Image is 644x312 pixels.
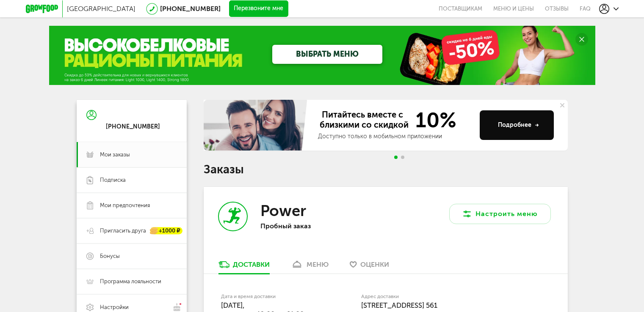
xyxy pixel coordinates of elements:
[100,227,146,235] span: Пригласить друга
[401,156,404,159] span: Go to slide 2
[77,244,187,269] a: Бонусы
[318,109,410,131] span: Питайтесь вместе с близкими со скидкой
[77,269,187,294] a: Программа лояльности
[272,45,382,64] a: ВЫБРАТЬ МЕНЮ
[100,278,161,285] span: Программа лояльности
[394,156,398,159] span: Go to slide 1
[287,260,333,274] a: меню
[361,294,519,299] label: Адрес доставки
[100,304,129,311] span: Настройки
[307,260,329,268] div: меню
[106,123,160,131] div: [PHONE_NUMBER]
[100,151,130,159] span: Мои заказы
[100,252,120,260] span: Бонусы
[77,167,187,193] a: Подписка
[410,109,456,131] span: 10%
[204,164,568,175] h1: Заказы
[67,5,135,13] span: [GEOGRAPHIC_DATA]
[498,121,539,129] div: Подробнее
[150,227,182,235] div: +1000 ₽
[100,176,126,184] span: Подписка
[260,222,370,230] p: Пробный заказ
[318,132,473,141] div: Доступно только в мобильном приложении
[361,301,437,309] span: [STREET_ADDRESS] 561
[233,260,270,268] div: Доставки
[345,260,393,274] a: Оценки
[77,193,187,218] a: Мои предпочтения
[360,260,389,268] span: Оценки
[480,110,554,140] button: Подробнее
[160,5,221,13] a: [PHONE_NUMBER]
[449,204,551,224] button: Настроить меню
[77,142,187,167] a: Мои заказы
[204,100,310,151] img: family-banner.579af9d.jpg
[260,202,306,220] h3: Power
[100,202,150,209] span: Мои предпочтения
[221,294,318,299] label: Дата и время доставки
[214,260,274,274] a: Доставки
[229,0,288,17] button: Перезвоните мне
[77,218,187,244] a: Пригласить друга +1000 ₽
